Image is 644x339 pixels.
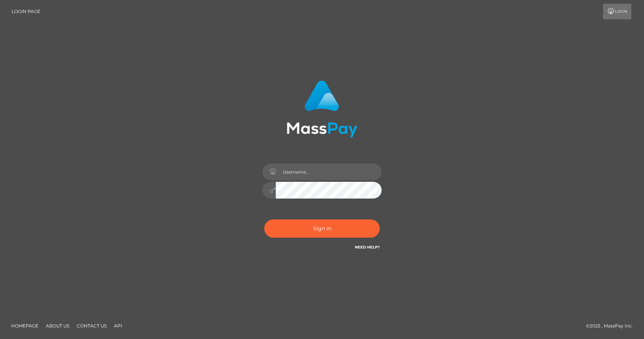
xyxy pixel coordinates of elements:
a: Login [603,4,631,19]
a: Homepage [8,320,41,332]
a: API [111,320,125,332]
a: Need Help? [355,245,380,250]
div: © 2025 , MassPay Inc. [586,322,638,330]
button: Sign in [264,219,380,238]
input: Username... [276,164,382,180]
a: About Us [43,320,72,332]
a: Contact Us [74,320,110,332]
a: Login Page [12,4,40,19]
img: MassPay Login [287,80,357,137]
